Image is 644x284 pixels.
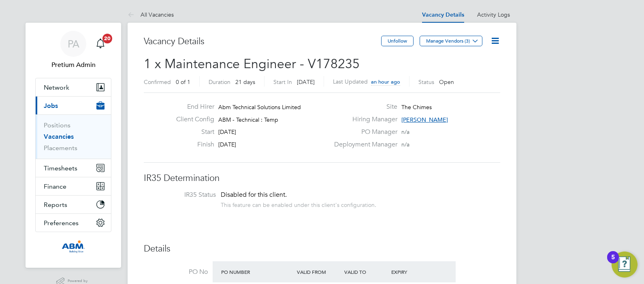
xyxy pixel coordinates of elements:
a: 20 [92,31,109,57]
label: End Hirer [170,103,214,111]
span: PA [68,39,79,49]
span: an hour ago [371,78,400,85]
span: [DATE] [218,128,236,136]
img: abm-technical-logo-retina.png [62,240,85,253]
label: Start [170,128,214,136]
span: Abm Technical Solutions Limited [218,103,301,111]
a: Placements [44,144,77,152]
button: Finance [36,177,111,195]
span: Timesheets [44,164,77,172]
a: PAPretium Admin [35,31,111,70]
label: Deployment Manager [329,140,397,149]
span: Open [439,78,454,86]
span: 1 x Maintenance Engineer - V178235 [144,56,360,72]
span: Network [44,84,69,91]
span: 20 [102,34,112,43]
label: Status [418,78,434,86]
a: Vacancies [44,133,74,140]
div: Expiry [389,265,437,279]
label: PO No [144,268,208,276]
label: Client Config [170,115,214,124]
span: 21 days [235,78,255,86]
h3: Vacancy Details [144,36,381,47]
button: Open Resource Center, 5 new notifications [612,252,638,278]
a: Vacancy Details [422,11,464,18]
label: Hiring Manager [329,115,397,124]
button: Network [36,78,111,96]
a: Positions [44,121,70,129]
div: 5 [611,257,615,268]
nav: Main navigation [26,23,121,268]
button: Jobs [36,97,111,114]
label: PO Manager [329,128,397,136]
span: The Chimes [401,103,432,111]
span: Jobs [44,102,58,110]
div: This feature can be enabled under this client's configuration. [221,199,376,209]
button: Preferences [36,214,111,232]
label: Confirmed [144,78,171,86]
button: Manage Vendors (3) [420,36,482,46]
span: Pretium Admin [35,60,111,70]
button: Unfollow [381,36,414,46]
div: Valid To [342,265,390,279]
label: Site [329,103,397,111]
a: Activity Logs [477,11,510,18]
span: Reports [44,201,67,209]
span: ABM - Technical : Temp [218,116,278,123]
h3: Details [144,243,500,255]
label: Finish [170,140,214,149]
label: Start In [273,78,292,86]
label: Duration [209,78,230,86]
div: PO Number [219,265,295,279]
span: [DATE] [218,141,236,148]
span: [DATE] [297,78,315,86]
button: Reports [36,196,111,213]
div: Jobs [36,114,111,159]
span: n/a [401,128,409,136]
span: n/a [401,141,409,148]
span: [PERSON_NAME] [401,116,448,123]
h3: IR35 Determination [144,172,500,184]
span: Finance [44,183,66,190]
span: 0 of 1 [176,78,190,86]
label: Last Updated [333,78,368,85]
a: All Vacancies [128,11,174,18]
a: Go to home page [35,240,111,253]
label: IR35 Status [152,191,216,199]
span: Preferences [44,219,79,227]
span: Disabled for this client. [221,191,287,199]
div: Valid From [295,265,342,279]
button: Timesheets [36,159,111,177]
